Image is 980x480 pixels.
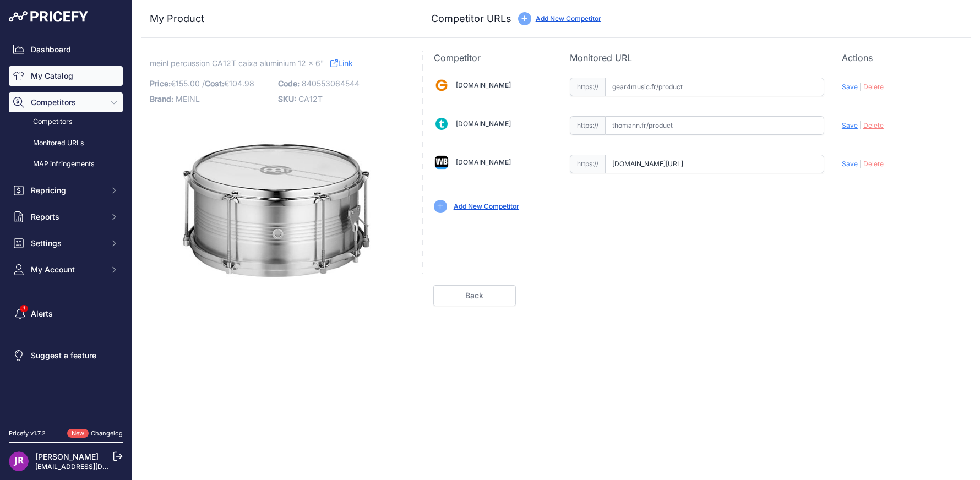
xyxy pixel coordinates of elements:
span: 840553064544 [302,79,360,88]
h3: My Product [150,11,400,26]
span: https:// [570,155,605,173]
button: Competitors [9,92,123,112]
span: meinl percussion CA12T caixa aluminium 12 x 6" [150,56,324,70]
a: Suggest a feature [9,346,123,366]
button: My Account [9,260,123,280]
span: Competitors [31,97,103,108]
span: Save [842,83,858,91]
a: Link [330,56,353,70]
nav: Sidebar [9,40,123,416]
span: CA12T [298,94,323,103]
p: Monitored URL [570,51,824,64]
a: [DOMAIN_NAME] [456,158,511,166]
span: Reports [31,211,103,222]
a: [EMAIL_ADDRESS][DOMAIN_NAME] [35,462,150,471]
span: | [859,160,862,168]
h3: Competitor URLs [431,11,511,26]
input: gear4music.fr/product [605,78,824,96]
span: Repricing [31,185,103,196]
span: | [859,121,862,129]
span: https:// [570,78,605,96]
span: Cost: [205,79,224,88]
span: Save [842,160,858,168]
button: Reports [9,207,123,227]
span: Delete [863,121,884,129]
span: SKU: [278,94,296,103]
span: Code: [278,79,300,88]
a: [DOMAIN_NAME] [456,81,511,89]
span: Price: [150,79,171,88]
div: Pricefy v1.7.2 [9,429,46,438]
img: Pricefy Logo [9,11,88,22]
span: 155.00 [176,79,200,88]
input: thomann.fr/product [605,116,824,135]
a: Competitors [9,112,123,132]
button: Repricing [9,181,123,200]
span: My Account [31,264,103,275]
span: New [67,429,89,438]
span: Save [842,121,858,129]
a: Monitored URLs [9,134,123,153]
p: Competitor [434,51,552,64]
input: woodbrass.com/product [605,155,824,173]
p: Actions [842,51,960,64]
a: [PERSON_NAME] [35,452,99,461]
span: / € [202,79,254,88]
a: Changelog [91,429,123,437]
a: Add New Competitor [454,202,519,210]
span: Delete [863,83,884,91]
span: | [859,83,862,91]
a: [DOMAIN_NAME] [456,119,511,128]
p: € [150,76,271,91]
span: https:// [570,116,605,135]
a: MAP infringements [9,155,123,174]
span: 104.98 [229,79,254,88]
a: Add New Competitor [536,14,601,23]
span: MEINL [176,94,200,103]
span: Brand: [150,94,173,103]
span: Delete [863,160,884,168]
a: Dashboard [9,40,123,59]
a: Alerts [9,304,123,324]
button: Settings [9,233,123,253]
span: Settings [31,238,103,249]
a: Back [433,285,516,306]
a: My Catalog [9,66,123,86]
